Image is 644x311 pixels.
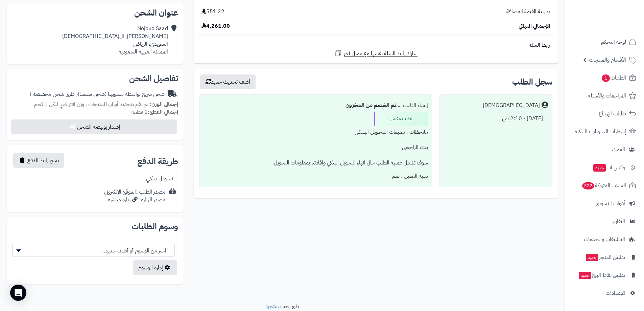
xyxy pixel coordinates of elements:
small: 1 قطعة [132,108,178,116]
span: التطبيقات والخدمات [584,235,625,244]
span: -- اختر من الوسوم أو أضف جديد... -- [13,244,174,257]
span: 322 [582,182,595,190]
span: جديد [586,254,598,261]
span: ضريبة القيمة المضافة [506,8,550,16]
a: شارك رابط السلة نفسها مع عميل آخر [334,49,418,58]
a: لوحة التحكم [569,34,640,50]
span: تطبيق المتجر [585,252,625,262]
span: السلات المتروكة [581,181,626,190]
div: ملاحظات : تعليمات التـحـويـل البـنـكـي بنك الراجحي سوف تكتمل عملية الطلب حال انهاء التحويل البنكي... [204,126,428,170]
a: إشعارات التحويلات البنكية [569,124,640,140]
strong: إجمالي الوزن: [150,100,178,108]
div: الطلب مكتمل [374,112,428,126]
button: أضف تحديث جديد [200,74,256,89]
span: الأقسام والمنتجات [589,55,626,65]
span: طلبات الإرجاع [599,109,626,118]
span: 551.22 [201,8,224,16]
a: الطلبات1 [569,70,640,86]
a: طلبات الإرجاع [569,106,640,122]
span: تطبيق نقاط البيع [578,270,625,280]
div: تنبيه العميل : نعم [204,170,428,183]
a: العملاء [569,141,640,158]
span: الإعدادات [606,288,625,298]
span: الإجمالي النهائي [519,22,550,30]
div: Nojoud Saad [PERSON_NAME]، ال[DEMOGRAPHIC_DATA] السويدي، الرياض المملكة العربية السعودية [62,25,168,55]
span: ( طرق شحن مخصصة ) [30,90,78,98]
a: الإعدادات [569,285,640,301]
span: وآتس آب [593,163,625,172]
span: جديد [593,164,606,172]
button: نسخ رابط الدفع [13,153,64,168]
span: 1 [602,74,610,82]
button: إصدار بوليصة الشحن [11,119,177,134]
a: التطبيقات والخدمات [569,231,640,247]
a: وآتس آبجديد [569,159,640,176]
span: إشعارات التحويلات البنكية [575,127,626,136]
div: مصدر الزيارة: زيارة مباشرة [104,196,165,204]
h2: تفاصيل الشحن [12,74,178,83]
b: تم الخصم من المخزون [345,101,396,109]
a: التقارير [569,213,640,229]
span: شارك رابط السلة نفسها مع عميل آخر [344,50,418,58]
div: رابط السلة [196,41,555,49]
img: logo-2.png [598,16,638,30]
div: مصدر الطلب :الموقع الإلكتروني [104,188,165,204]
a: إدارة الوسوم [133,260,177,275]
h2: عنوان الشحن [12,9,178,17]
a: تطبيق المتجرجديد [569,249,640,265]
div: Open Intercom Messenger [10,285,26,301]
a: متجرة [265,302,278,310]
span: الطلبات [601,73,626,83]
div: [DEMOGRAPHIC_DATA] [483,102,540,109]
a: أدوات التسويق [569,195,640,212]
span: العملاء [612,145,625,154]
span: -- اختر من الوسوم أو أضف جديد... -- [12,244,175,257]
span: التقارير [612,217,625,226]
h3: سجل الطلب [512,78,552,86]
span: المراجعات والأسئلة [588,91,626,101]
strong: إجمالي القطع: [148,108,178,116]
span: لم تقم بتحديد أوزان للمنتجات ، وزن افتراضي للكل 1 كجم [34,100,148,108]
span: 4,261.00 [201,22,230,30]
span: لوحة التحكم [601,37,626,47]
div: إنشاء الطلب .... [204,99,428,112]
div: تـحـويـل بـنـكـي [146,175,173,183]
span: أدوات التسويق [596,199,625,208]
h2: طريقة الدفع [137,157,178,165]
div: [DATE] - 2:10 ص [444,112,548,125]
div: شحن سريع بواسطة مندوبينا (شحن سمسا) [30,90,165,98]
span: جديد [579,272,591,279]
h2: وسوم الطلبات [12,222,178,230]
a: السلات المتروكة322 [569,177,640,194]
a: المراجعات والأسئلة [569,88,640,104]
span: نسخ رابط الدفع [27,156,59,164]
a: تطبيق نقاط البيعجديد [569,267,640,283]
